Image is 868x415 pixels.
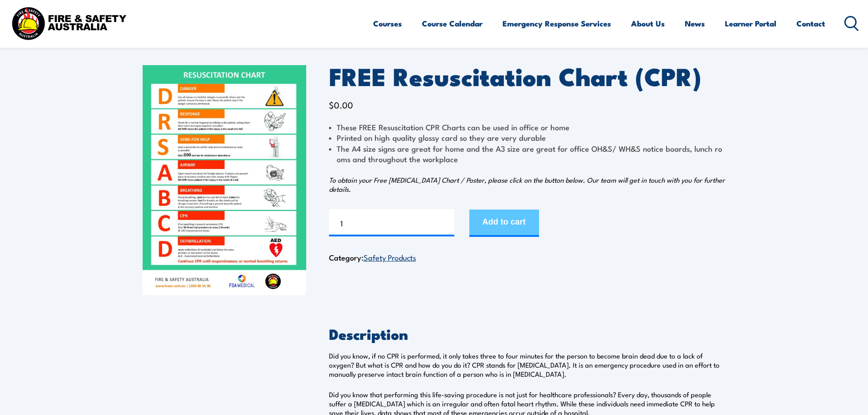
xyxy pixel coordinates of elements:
[329,122,726,132] li: These FREE Resuscitation CPR Charts can be used in office or home
[329,132,726,143] li: Printed on high quality glossy card so they are very durable
[422,11,483,36] a: Course Calendar
[469,210,539,237] button: Add to cart
[796,11,825,36] a: Contact
[329,251,416,263] span: Category:
[329,98,334,111] span: $
[143,65,306,295] img: FREE Resuscitation Chart - What are the 7 steps to CPR?
[329,209,454,236] input: Product quantity
[364,251,416,262] a: Safety Products
[503,11,611,36] a: Emergency Response Services
[373,11,402,36] a: Courses
[329,351,726,379] p: Did you know, if no CPR is performed, it only takes three to four minutes for the person to becom...
[329,65,726,87] h1: FREE Resuscitation Chart (CPR)
[631,11,665,36] a: About Us
[329,98,353,111] bdi: 0.00
[329,175,725,194] em: To obtain your Free [MEDICAL_DATA] Chart / Poster, please click on the button below. Our team wil...
[329,327,726,340] h2: Description
[329,143,726,164] li: The A4 size signs are great for home and the A3 size are great for office OH&S/ WH&S notice board...
[725,11,776,36] a: Learner Portal
[685,11,705,36] a: News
